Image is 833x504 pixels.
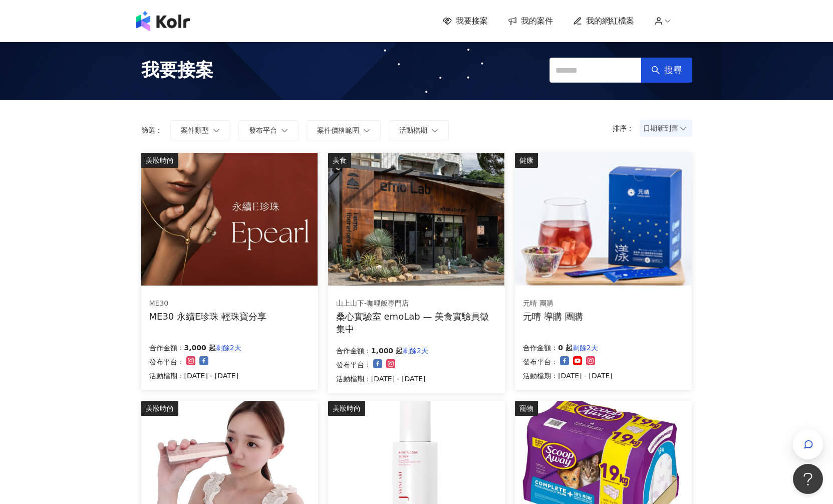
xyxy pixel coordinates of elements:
[336,299,496,309] div: 山上山下-咖哩飯專門店
[307,120,381,140] button: 案件價格範圍
[216,342,241,354] p: 剩餘2天
[515,153,691,286] img: 漾漾神｜活力莓果康普茶沖泡粉
[643,121,689,136] span: 日期新到舊
[328,153,504,286] img: 情緒食光實驗計畫
[515,401,538,416] div: 寵物
[141,401,178,416] div: 美妝時尚
[523,370,613,382] p: 活動檔期：[DATE] - [DATE]
[328,153,351,168] div: 美食
[149,356,184,368] p: 發布平台：
[149,310,267,323] div: ME30 永續E珍珠 輕珠寶分享
[371,345,403,357] p: 1,000 起
[141,126,162,134] p: 篩選：
[508,16,553,27] a: 我的案件
[523,299,583,309] div: 元晴 團購
[403,345,428,357] p: 剩餘2天
[136,11,190,31] img: logo
[456,16,488,27] span: 我要接案
[613,124,640,132] p: 排序：
[573,16,634,27] a: 我的網紅檔案
[181,126,209,134] span: 案件類型
[651,66,660,75] span: search
[170,120,230,140] button: 案件類型
[523,356,558,368] p: 發布平台：
[523,310,583,323] div: 元晴 導購 團購
[573,342,598,354] p: 剩餘2天
[149,342,184,354] p: 合作金額：
[793,464,823,494] iframe: Help Scout Beacon - Open
[317,126,359,134] span: 案件價格範圍
[523,342,558,354] p: 合作金額：
[521,16,553,27] span: 我的案件
[149,299,267,309] div: ME30
[389,120,449,140] button: 活動檔期
[328,401,365,416] div: 美妝時尚
[141,153,318,286] img: ME30 永續E珍珠 系列輕珠寶
[336,310,497,335] div: 桑心實驗室 emoLab — 美食實驗員徵集中
[558,342,573,354] p: 0 起
[336,373,428,385] p: 活動檔期：[DATE] - [DATE]
[141,58,213,83] span: 我要接案
[184,342,216,354] p: 3,000 起
[336,345,371,357] p: 合作金額：
[641,58,692,83] button: 搜尋
[443,16,488,27] a: 我要接案
[141,153,178,168] div: 美妝時尚
[336,359,371,371] p: 發布平台：
[515,153,538,168] div: 健康
[586,16,634,27] span: 我的網紅檔案
[399,126,427,134] span: 活動檔期
[664,65,682,76] span: 搜尋
[149,370,241,382] p: 活動檔期：[DATE] - [DATE]
[238,120,299,140] button: 發布平台
[249,126,277,134] span: 發布平台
